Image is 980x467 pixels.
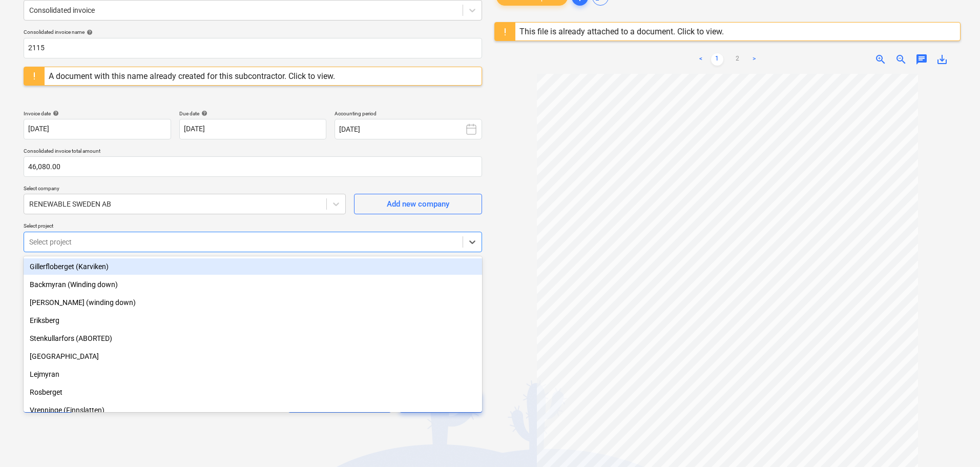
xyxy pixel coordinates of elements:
button: Add new company [354,194,482,214]
span: help [199,110,207,116]
p: Select project [24,222,482,231]
div: Invoice date [24,110,171,117]
div: Vrenninge (Finnslatten) [24,402,482,418]
span: help [85,29,93,35]
a: Next page [748,53,760,66]
input: Consolidated invoice name [24,38,482,58]
div: Eriksberg [24,312,482,329]
div: Lasberget [24,348,482,364]
span: help [51,110,59,116]
p: Select company [24,185,346,194]
input: Invoice date not specified [24,119,171,139]
span: chat [915,53,928,66]
span: zoom_in [874,53,887,66]
div: Backmyran (Winding down) [24,276,482,293]
div: Stenkullarfors (ABORTED) [24,330,482,347]
div: Gillerfloberget (Karviken) [24,258,482,275]
div: Lejmyran [24,366,482,382]
div: Consolidated invoice name [24,29,482,35]
div: Rosberget [24,384,482,400]
p: Consolidated invoice total amount [24,148,482,156]
a: Page 1 is your current page [711,53,723,66]
div: Stenfors (winding down) [24,294,482,311]
div: This file is already attached to a document. Click to view. [519,27,724,36]
p: Accounting period [335,110,482,119]
iframe: Chat Widget [929,418,980,467]
span: zoom_out [895,53,907,66]
div: [PERSON_NAME] (winding down) [24,294,482,311]
span: save_alt [936,53,948,66]
input: Due date not specified [179,119,327,139]
div: Due date [179,110,327,117]
input: Consolidated invoice total amount [24,156,482,177]
div: A document with this name already created for this subcontractor. Click to view. [49,71,335,81]
a: Previous page [695,53,707,66]
div: [GEOGRAPHIC_DATA] [24,348,482,364]
a: Page 2 [732,53,744,66]
div: Add new company [387,197,449,211]
button: [DATE] [335,119,482,139]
